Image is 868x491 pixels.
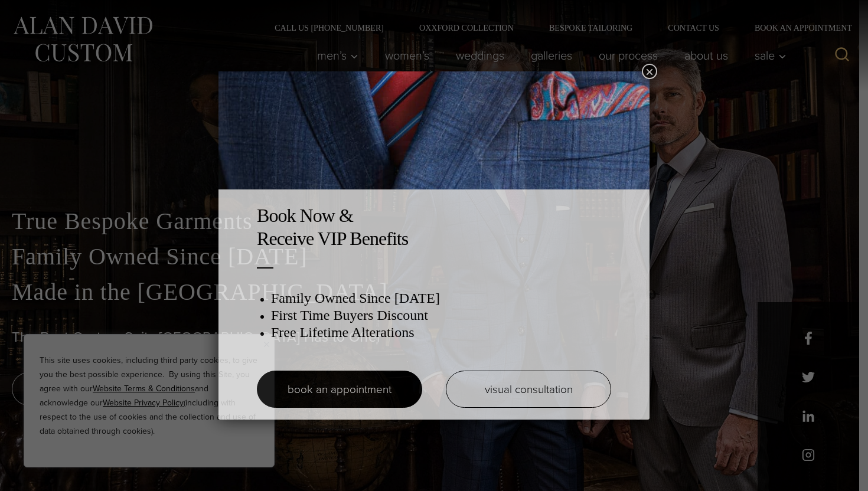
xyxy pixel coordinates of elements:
[257,371,422,408] a: book an appointment
[446,371,611,408] a: visual consultation
[271,290,611,307] h3: Family Owned Since [DATE]
[257,204,611,250] h2: Book Now & Receive VIP Benefits
[271,307,611,324] h3: First Time Buyers Discount
[271,324,611,341] h3: Free Lifetime Alterations
[642,64,657,79] button: Close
